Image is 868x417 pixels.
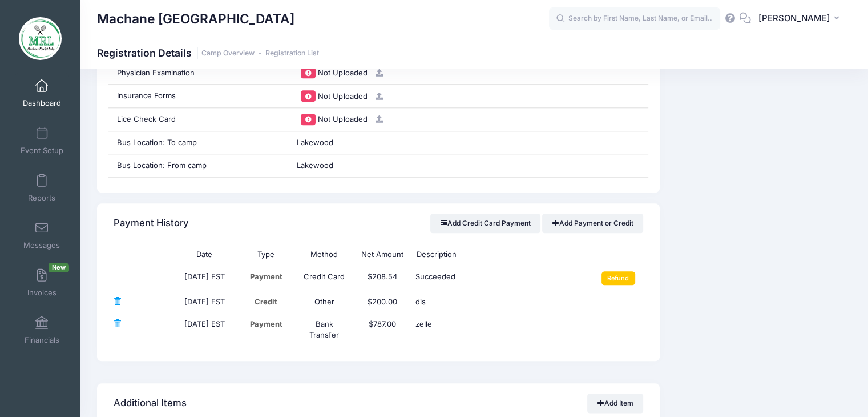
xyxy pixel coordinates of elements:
td: Other [295,291,353,313]
th: Date [172,243,237,266]
span: New [49,263,69,272]
div: Bus Location: To camp [108,131,289,154]
td: Bank Transfer [295,313,353,347]
td: Succeeded [411,266,585,291]
td: $208.54 [353,266,411,291]
a: InvoicesNew [15,263,69,303]
a: Event Setup [15,121,69,161]
span: Messages [23,240,60,250]
a: Dashboard [15,73,69,113]
a: Messages [15,215,69,255]
td: Payment [237,313,296,347]
th: Type [237,243,296,266]
h1: Registration Details [97,47,319,59]
span: Financials [25,335,59,345]
button: Add Credit Card Payment [430,214,540,233]
a: Camp Overview [201,49,255,58]
div: Bus Location: From camp [108,154,289,177]
a: Add Payment or Credit [542,214,643,233]
div: Lice Check Card [108,108,289,131]
input: Refund [601,271,635,285]
td: $200.00 [353,291,411,313]
span: Invoices [27,288,56,298]
td: [DATE] EST [172,313,237,347]
span: Event Setup [21,146,63,155]
th: Net Amount [353,243,411,266]
span: Not Uploaded [318,114,367,123]
td: dis [411,291,585,313]
div: Physician Examination [108,62,289,85]
td: Credit [237,291,296,313]
th: Method [295,243,353,266]
a: Financials [15,310,69,350]
td: $787.00 [353,313,411,347]
td: zelle [411,313,585,347]
span: [PERSON_NAME] [758,12,830,25]
td: [DATE] EST [172,266,237,291]
span: Dashboard [23,98,61,108]
span: Lakewood [297,138,333,147]
span: Lakewood [297,161,333,170]
th: Description [411,243,585,266]
td: Credit Card [295,266,353,291]
img: Machane Racket Lake [19,17,62,60]
a: Reports [15,168,69,208]
a: Add Item [587,394,643,413]
span: Reports [28,193,55,203]
div: Insurance Forms [108,85,289,107]
input: Search by First Name, Last Name, or Email... [549,7,720,30]
h4: Payment History [114,207,189,240]
button: [PERSON_NAME] [751,6,851,32]
h1: Machane [GEOGRAPHIC_DATA] [97,6,294,32]
a: Registration List [265,49,319,58]
span: Not Uploaded [318,68,367,77]
td: Payment [237,266,296,291]
span: Not Uploaded [318,91,367,101]
td: [DATE] EST [172,291,237,313]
